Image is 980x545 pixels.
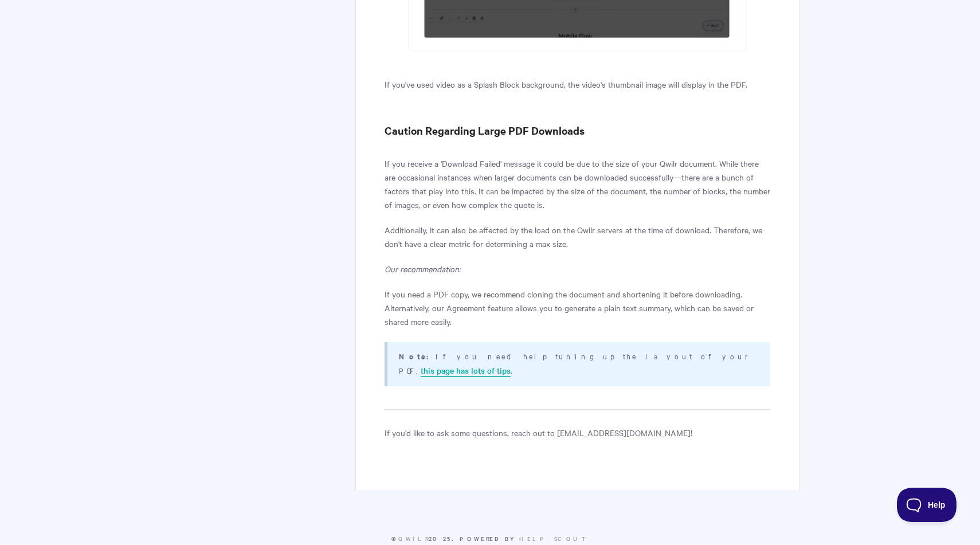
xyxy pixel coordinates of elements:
[385,156,770,211] p: If you receive a 'Download Failed' message it could be due to the size of your Qwilr document. Wh...
[385,77,770,91] p: If you've used video as a Splash Block background, the video's thumbnail image will display in th...
[399,351,436,362] strong: Note:
[385,263,461,275] i: Our recommendation:
[181,534,799,544] p: © 2025.
[385,426,770,440] p: If you'd like to ask some questions, reach out to [EMAIL_ADDRESS][DOMAIN_NAME]!
[385,123,770,139] h3: Caution Regarding Large PDF Downloads
[385,223,770,250] p: Additionally, it can also be affected by the load on the Qwilr servers at the time of download. T...
[399,349,756,377] p: If you need help tuning up the layout of your PDF, .
[421,364,511,377] a: this page has lots of tips
[897,488,957,522] iframe: Toggle Customer Support
[398,534,429,543] a: Qwilr
[385,287,770,328] p: If you need a PDF copy, we recommend cloning the document and shortening it before downloading. A...
[460,534,589,543] span: Powered by
[519,534,589,543] a: Help Scout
